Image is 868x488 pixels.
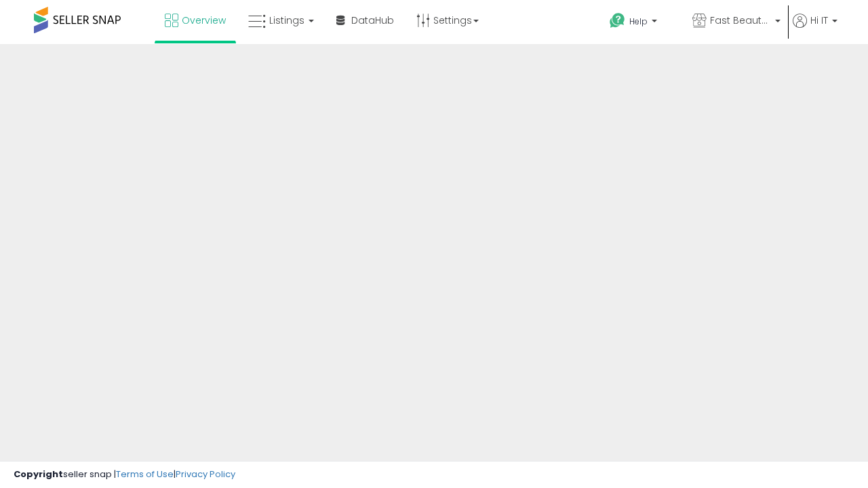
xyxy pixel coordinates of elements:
[629,16,648,27] span: Help
[269,14,304,27] span: Listings
[182,14,226,27] span: Overview
[609,12,626,29] i: Get Help
[793,14,837,44] a: Hi IT
[599,2,680,44] a: Help
[116,468,174,481] a: Terms of Use
[14,468,235,481] div: seller snap | |
[351,14,394,27] span: DataHub
[710,14,771,27] span: Fast Beauty ([GEOGRAPHIC_DATA])
[176,468,235,481] a: Privacy Policy
[14,468,63,481] strong: Copyright
[810,14,828,27] span: Hi IT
